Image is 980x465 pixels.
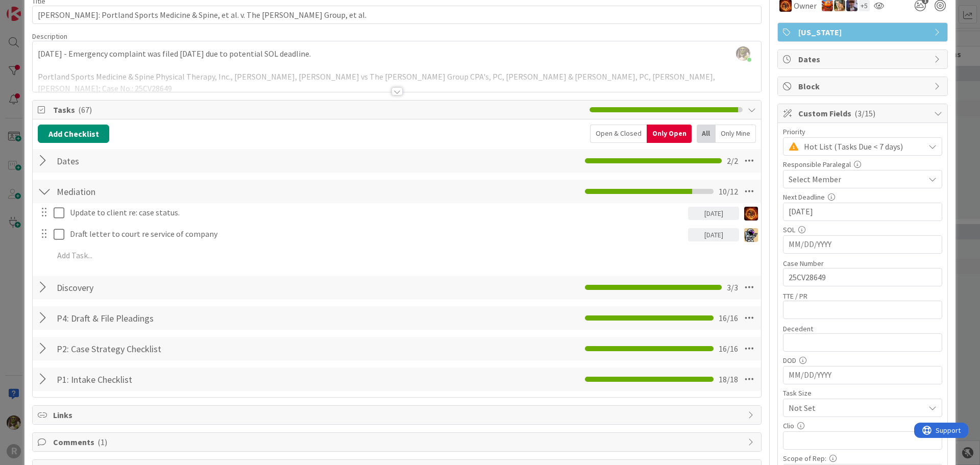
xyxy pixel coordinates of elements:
[53,152,283,170] input: Add Checklist...
[854,108,875,118] span: ( 3/15 )
[53,104,584,116] span: Tasks
[53,370,283,388] input: Add Checklist...
[783,455,942,462] div: Scope of Rep:
[688,207,739,220] div: [DATE]
[21,2,46,14] span: Support
[719,185,738,198] span: 10 / 12
[97,437,107,447] span: ( 1 )
[798,26,929,38] span: [US_STATE]
[789,173,841,185] span: Select Member
[716,125,756,143] div: Only Mine
[70,207,684,218] p: Update to client re: case status.
[53,309,283,327] input: Add Checklist...
[736,46,750,61] img: yW9LRPfq2I1p6cQkqhMnMPjKb8hcA9gF.jpg
[783,226,942,233] div: SOL
[789,203,937,221] input: MM/DD/YYYY
[783,161,942,168] div: Responsible Paralegal
[53,339,283,358] input: Add Checklist...
[744,207,758,221] img: TR
[798,107,929,119] span: Custom Fields
[697,125,716,143] div: All
[32,32,67,41] span: Description
[783,128,942,135] div: Priority
[32,6,762,24] input: type card name here...
[804,139,919,154] span: Hot List (Tasks Due < 7 days)
[789,401,919,415] span: Not Set
[53,278,283,297] input: Add Checklist...
[798,53,929,65] span: Dates
[789,236,937,253] input: MM/DD/YYYY
[688,228,739,241] div: [DATE]
[53,409,743,421] span: Links
[647,125,692,143] div: Only Open
[70,228,684,240] p: Draft letter to court re service of company
[38,48,756,60] p: [DATE] - Emergency complaint was filed [DATE] due to potential SOL deadline.
[744,228,758,242] img: TM
[590,125,647,143] div: Open & Closed
[798,80,929,92] span: Block
[783,357,942,364] div: DOD
[783,291,807,301] label: TTE / PR
[719,373,738,385] span: 18 / 18
[78,105,92,115] span: ( 67 )
[783,422,942,429] div: Clio
[783,259,824,268] label: Case Number
[38,125,109,143] button: Add Checklist
[783,389,942,397] div: Task Size
[53,182,283,201] input: Add Checklist...
[53,436,743,448] span: Comments
[719,312,738,324] span: 16 / 16
[727,155,738,167] span: 2 / 2
[783,324,813,333] label: Decedent
[727,281,738,293] span: 3 / 3
[789,366,937,384] input: MM/DD/YYYY
[783,193,942,201] div: Next Deadline
[719,342,738,355] span: 16 / 16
